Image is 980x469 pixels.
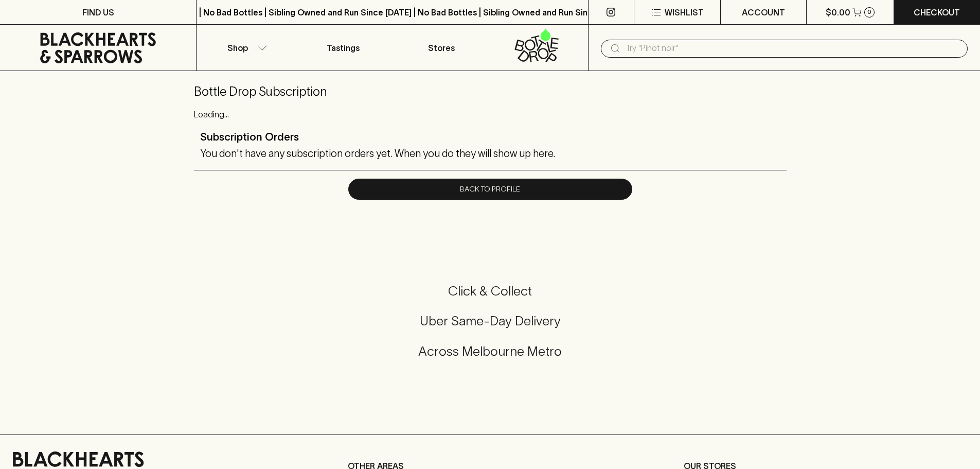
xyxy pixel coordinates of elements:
a: Tastings [294,25,392,71]
p: $0.00 [826,6,850,19]
p: ACCOUNT [742,6,785,19]
a: Back To Profile [348,179,632,200]
p: Checkout [914,6,960,19]
p: Loading... [194,108,304,120]
input: Try "Pinot noir" [626,40,959,57]
p: FIND US [82,6,114,19]
h5: Uber Same-Day Delivery [12,312,968,329]
p: Wishlist [665,6,704,19]
a: Stores [393,25,490,71]
h6: Subscription Orders [200,129,780,145]
h5: Across Melbourne Metro [12,343,968,360]
p: Shop [227,42,248,54]
p: Tastings [327,42,360,54]
p: Stores [428,42,455,54]
h5: Bottle Drop Subscription [194,83,787,108]
h6: You don't have any subscription orders yet. When you do they will show up here. [200,145,780,162]
div: Call to action block [12,241,968,414]
h5: Click & Collect [12,283,968,300]
p: 0 [867,9,871,15]
button: Shop [197,25,294,71]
